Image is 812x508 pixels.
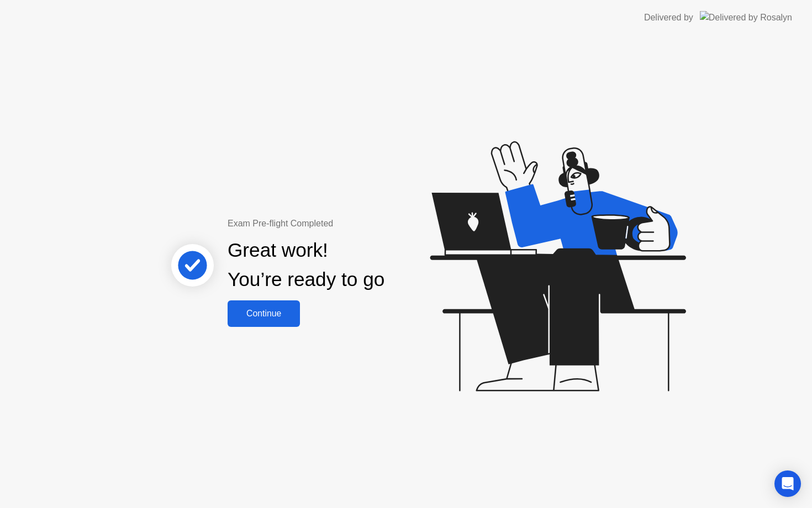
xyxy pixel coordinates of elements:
[231,309,297,319] div: Continue
[700,11,792,24] img: Delivered by Rosalyn
[774,470,801,497] div: Open Intercom Messenger
[228,300,300,327] button: Continue
[228,217,456,230] div: Exam Pre-flight Completed
[644,11,693,24] div: Delivered by
[228,236,384,294] div: Great work! You’re ready to go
